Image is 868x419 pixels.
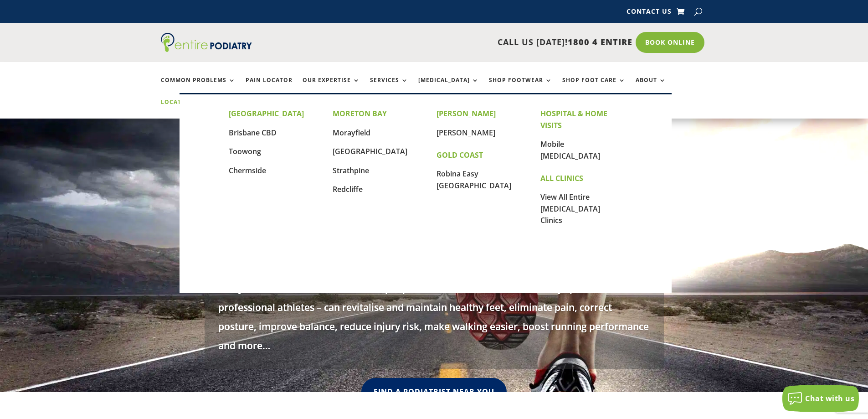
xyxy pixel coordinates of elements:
a: Shop Footwear [489,77,552,97]
a: Chermside [229,166,266,176]
a: Services [370,77,408,97]
a: View All Entire [MEDICAL_DATA] Clinics [540,192,600,225]
span: Chat with us [805,393,854,403]
a: Robina Easy [GEOGRAPHIC_DATA] [437,169,511,191]
a: Find A Podiatrist Near You [361,378,507,406]
button: Chat with us [782,385,859,412]
span: 1800 4 ENTIRE [568,36,632,47]
strong: [PERSON_NAME] [437,109,496,119]
a: [PERSON_NAME] [437,128,495,138]
a: Toowong [229,146,261,156]
a: Our Expertise [303,77,360,97]
p: CALL US [DATE]! [287,36,632,48]
p: Everyone – from children to seniors, people at home or at work, community sports teams to profess... [218,279,650,355]
a: Book Online [636,32,704,53]
a: [GEOGRAPHIC_DATA] [333,146,407,156]
a: [MEDICAL_DATA] [418,77,479,97]
a: Locations [161,99,206,119]
strong: MORETON BAY [333,109,387,119]
a: Redcliffe [333,184,363,194]
strong: ALL CLINICS [540,173,583,183]
a: Pain Locator [246,77,293,97]
a: About [636,77,666,97]
a: Common Problems [161,77,236,97]
strong: GOLD COAST [437,150,483,160]
a: Strathpine [333,166,369,176]
a: Brisbane CBD [229,128,277,138]
a: Mobile [MEDICAL_DATA] [540,139,600,161]
strong: [GEOGRAPHIC_DATA] [229,109,304,119]
a: Contact Us [627,8,672,18]
img: logo (1) [161,33,252,52]
strong: HOSPITAL & HOME VISITS [540,109,607,130]
a: Entire Podiatry [161,45,252,54]
a: Morayfield [333,128,370,138]
a: Shop Foot Care [562,77,626,97]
